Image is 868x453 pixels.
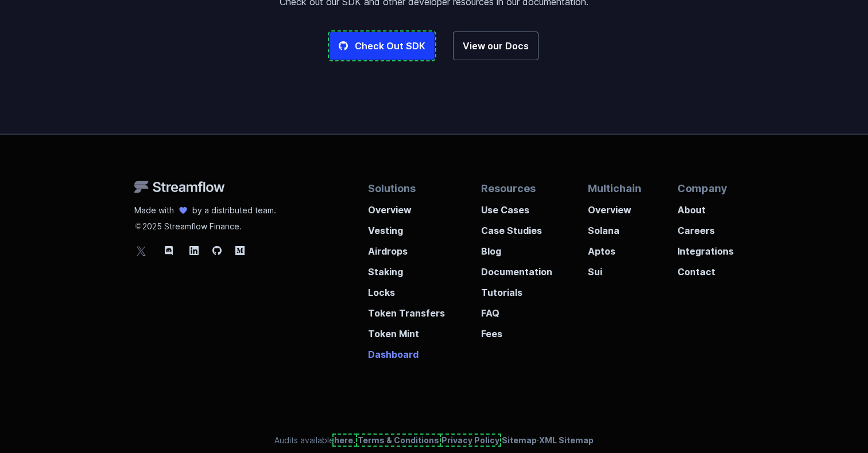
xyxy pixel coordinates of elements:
[441,435,499,445] a: Privacy Policy
[588,217,641,237] a: Solana
[334,435,355,445] a: here.
[588,181,641,196] p: Multichain
[481,279,552,299] a: Tutorials
[274,435,594,446] p: Audits available · · · ·
[453,32,538,60] a: View our Docs
[677,217,734,237] a: Careers
[588,196,641,217] a: Overview
[134,216,276,232] p: 2025 Streamflow Finance.
[368,217,445,237] a: Vesting
[481,196,552,217] a: Use Cases
[368,341,445,361] a: Dashboard
[368,320,445,341] a: Token Mint
[481,181,552,196] p: Resources
[481,258,552,279] a: Documentation
[368,237,445,258] a: Airdrops
[368,181,445,196] p: Solutions
[677,237,734,258] a: Integrations
[368,279,445,299] a: Locks
[502,435,537,445] a: Sitemap
[481,299,552,320] a: FAQ
[192,205,276,216] p: by a distributed team.
[481,320,552,341] a: Fees
[368,258,445,279] a: Staking
[481,217,552,237] a: Case Studies
[588,237,641,258] a: Aptos
[368,299,445,320] a: Token Transfers
[588,258,641,279] a: Sui
[134,181,225,193] img: Streamflow Logo
[677,181,734,196] p: Company
[677,258,734,279] a: Contact
[330,32,435,60] a: Check Out SDK
[358,435,439,445] a: Terms & Conditions
[539,435,594,445] a: XML Sitemap
[481,237,552,258] a: Blog
[134,205,174,216] p: Made with
[677,196,734,217] a: About
[368,196,445,217] a: Overview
